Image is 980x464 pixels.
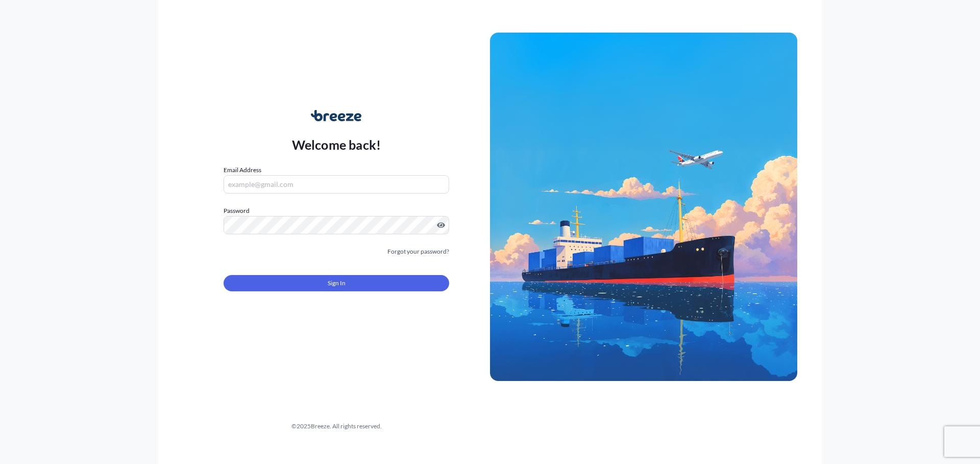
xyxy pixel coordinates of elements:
input: example@gmail.com [224,175,449,194]
div: © 2025 Breeze. All rights reserved. [183,421,490,431]
a: Forgot your password? [387,247,449,257]
p: Welcome back! [292,137,381,153]
button: Show password [437,221,445,229]
img: Ship illustration [490,33,797,381]
span: Sign In [328,278,346,288]
label: Password [224,206,449,216]
label: Email Address [224,165,261,175]
button: Sign In [224,275,449,291]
